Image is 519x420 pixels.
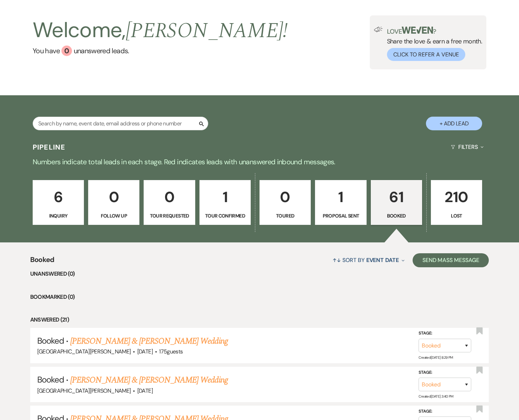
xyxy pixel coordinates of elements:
[126,15,288,47] span: [PERSON_NAME] !
[419,355,453,360] span: Created: [DATE] 8:29 PM
[320,185,362,209] p: 1
[387,48,465,61] button: Click to Refer a Venue
[137,348,153,355] span: [DATE]
[413,253,489,267] button: Send Mass Message
[37,212,79,220] p: Inquiry
[37,374,64,385] span: Booked
[330,251,407,269] button: Sort By Event Date
[259,180,311,225] a: 0Toured
[402,27,433,34] img: weven-logo-green.svg
[435,185,478,209] p: 210
[264,185,306,209] p: 0
[159,348,183,355] span: 175 guests
[70,335,228,347] a: [PERSON_NAME] & [PERSON_NAME] Wedding
[37,185,79,209] p: 6
[37,335,64,346] span: Booked
[93,212,135,220] p: Follow Up
[148,185,190,209] p: 0
[419,330,471,337] label: Stage:
[70,374,228,386] a: [PERSON_NAME] & [PERSON_NAME] Wedding
[426,117,482,130] button: + Add Lead
[30,254,54,269] span: Booked
[375,212,418,220] p: Booked
[387,27,482,35] p: Love ?
[371,180,422,225] a: 61Booked
[30,292,489,302] li: Bookmarked (0)
[431,180,482,225] a: 210Lost
[375,185,418,209] p: 61
[204,212,246,220] p: Tour Confirmed
[7,156,512,167] p: Numbers indicate total leads in each stage. Red indicates leads with unanswered inbound messages.
[374,27,383,32] img: loud-speaker-illustration.svg
[137,387,153,394] span: [DATE]
[93,185,135,209] p: 0
[320,212,362,220] p: Proposal Sent
[315,180,366,225] a: 1Proposal Sent
[435,212,478,220] p: Lost
[419,408,471,415] label: Stage:
[448,138,486,156] button: Filters
[30,269,489,278] li: Unanswered (0)
[419,394,453,399] span: Created: [DATE] 3:40 PM
[366,256,399,264] span: Event Date
[383,27,482,61] div: Share the love & earn a free month.
[30,315,489,324] li: Answered (21)
[88,180,139,225] a: 0Follow Up
[33,117,208,130] input: Search by name, event date, email address or phone number
[33,46,288,56] a: You have 0 unanswered leads.
[204,185,246,209] p: 1
[33,142,66,152] h3: Pipeline
[33,15,288,46] h2: Welcome,
[148,212,190,220] p: Tour Requested
[37,387,131,394] span: [GEOGRAPHIC_DATA][PERSON_NAME]
[33,180,84,225] a: 6Inquiry
[419,369,471,377] label: Stage:
[264,212,306,220] p: Toured
[144,180,195,225] a: 0Tour Requested
[61,46,72,56] div: 0
[199,180,251,225] a: 1Tour Confirmed
[37,348,131,355] span: [GEOGRAPHIC_DATA][PERSON_NAME]
[333,256,341,264] span: ↑↓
